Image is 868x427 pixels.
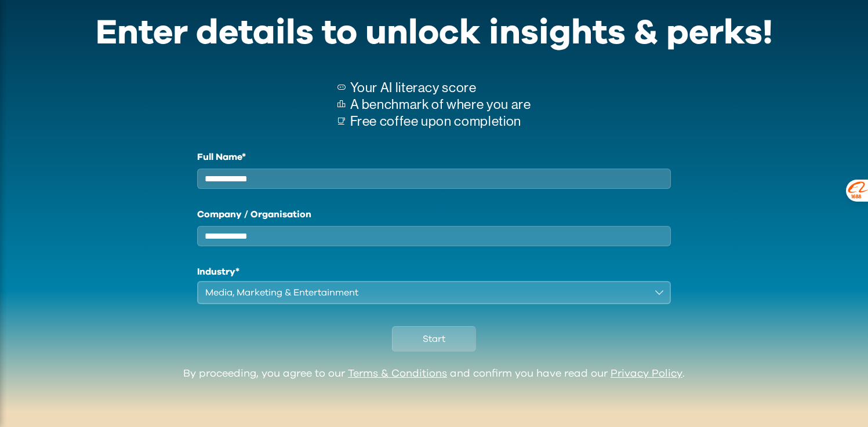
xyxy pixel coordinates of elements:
div: Enter details to unlock insights & perks! [96,5,773,61]
span: Start [423,332,445,346]
button: Media, Marketing & Entertainment [197,281,671,304]
p: A benchmark of where you are [350,96,531,113]
div: By proceeding, you agree to our and confirm you have read our . [183,368,685,381]
div: Media, Marketing & Entertainment [205,286,647,300]
label: Full Name* [197,150,671,164]
button: Start [392,326,476,352]
p: Free coffee upon completion [350,113,531,130]
a: Terms & Conditions [348,368,447,379]
label: Company / Organisation [197,207,671,221]
p: Your AI literacy score [350,79,531,96]
a: Privacy Policy [611,368,682,379]
h1: Industry* [197,265,671,279]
